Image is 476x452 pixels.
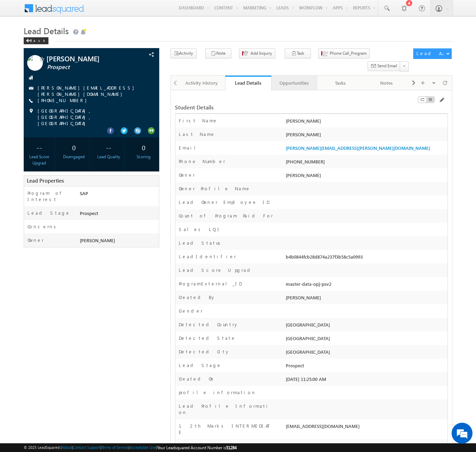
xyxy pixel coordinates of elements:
[95,154,123,160] div: Lead Quality
[179,294,216,300] label: Created By
[27,55,43,73] img: Profile photo
[46,55,130,62] span: [PERSON_NAME]
[284,281,447,290] div: master-data-opj-psv2
[271,76,317,90] a: Opportunities
[369,79,403,87] div: Notes
[277,79,311,87] div: Opportunities
[205,48,231,59] button: Note
[284,335,447,345] div: [GEOGRAPHIC_DATA]
[25,141,53,154] div: --
[95,141,123,154] div: --
[284,376,447,385] div: [DATE] 11:25:00 AM
[179,403,274,415] label: Lead Profile Information
[413,48,452,59] button: Lead Actions
[363,76,409,90] a: Notes
[130,141,157,154] div: 0
[114,3,131,20] div: Minimize live chat window
[179,321,239,328] label: Detected Country
[28,210,70,216] label: Lead Stage
[28,190,73,202] label: Program of Interest
[285,48,311,59] button: Task
[60,141,88,154] div: 0
[179,185,251,192] label: Owner Profile Name
[24,444,237,451] span: © 2025 LeadSquared | | | | |
[179,443,246,449] label: Detected District
[47,64,131,71] span: Prospect
[179,335,236,341] label: Detected State
[38,97,90,104] span: [PHONE_NUMBER]
[60,154,88,160] div: Disengaged
[170,48,197,59] button: Activity
[28,237,44,243] label: Owner
[284,321,447,331] div: [GEOGRAPHIC_DATA]
[239,48,275,59] button: Add Inquiry
[175,104,354,110] div: Student Details
[25,154,53,166] div: Lead Score Upgrad
[179,308,203,314] label: Gender
[179,362,222,368] label: Lead Stage
[318,48,370,59] button: Phone Call_Program
[284,423,447,432] div: [EMAIL_ADDRESS][DOMAIN_NAME]
[225,76,271,90] a: Lead Details
[179,131,215,137] label: Last Name
[323,79,357,87] div: Tasks
[226,445,237,450] span: 51284
[179,172,195,178] label: Owner
[38,108,147,127] span: [GEOGRAPHIC_DATA], [GEOGRAPHIC_DATA], [GEOGRAPHIC_DATA]
[73,445,100,450] a: Contact Support
[95,215,126,224] em: Start Chat
[284,117,447,127] div: [PERSON_NAME]
[330,50,367,56] span: Phone Call_Program
[317,76,363,90] a: Tasks
[179,199,269,205] label: Lead Owner Employee ID
[286,145,430,151] a: [PERSON_NAME][EMAIL_ADDRESS][PERSON_NAME][DOMAIN_NAME]
[284,158,447,168] div: [PHONE_NUMBER]
[284,131,447,141] div: [PERSON_NAME]
[179,376,215,382] label: Created On
[179,281,242,287] label: ProgramExternal_ID
[130,154,157,160] div: Scoring
[416,50,446,56] div: Lead Actions
[368,61,400,71] button: Send Email
[284,348,447,358] div: [GEOGRAPHIC_DATA]
[179,389,256,396] label: profile information
[284,294,447,304] div: [PERSON_NAME]
[179,267,253,273] label: Lead Score Upgrad
[62,445,72,450] a: About
[251,50,272,56] span: Add Inquiry
[78,210,159,220] div: Prospect
[179,423,274,435] label: 12th Marks INTERMEDIATE
[24,37,48,44] div: Back
[12,37,29,46] img: d_60004797649_company_0_60004797649
[27,177,64,184] span: Lead Properties
[179,145,201,151] label: Email
[284,362,447,372] div: Prospect
[130,445,156,450] a: Acceptable Use
[36,37,117,46] div: Chat with us now
[230,79,266,86] div: Lead Details
[157,445,237,450] span: Your Leadsquared Account Number is
[179,240,223,246] label: Lead Status
[24,25,69,36] span: Lead Details
[286,172,321,178] span: [PERSON_NAME]
[179,226,221,232] label: Sales LQI
[179,117,218,124] label: First Name
[179,253,236,260] label: LeadIdentifier
[185,79,219,87] div: Activity History
[28,223,59,230] label: Concerns
[24,37,52,43] a: Back
[179,213,273,219] label: Count of Program Paid For
[101,445,129,450] a: Terms of Service
[80,237,115,243] span: [PERSON_NAME]
[38,85,138,97] a: [PERSON_NAME][EMAIL_ADDRESS][PERSON_NAME][DOMAIN_NAME]
[78,190,159,200] div: SAP
[9,64,127,209] textarea: Type your message and hit 'Enter'
[179,158,225,164] label: Phone Number
[179,76,225,90] a: Activity History
[284,253,447,263] div: b4b0844fcb28d874a237f3b58c5a0993
[377,63,397,69] span: Send Email
[179,348,230,355] label: Detected City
